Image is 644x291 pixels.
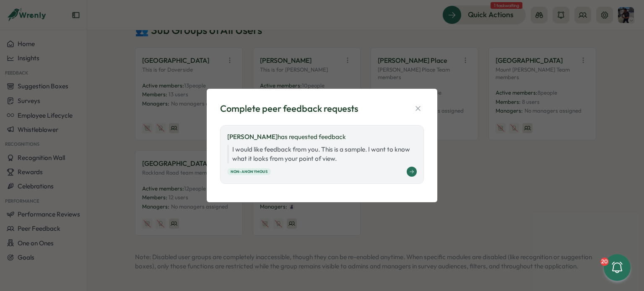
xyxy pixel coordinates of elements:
[600,258,609,266] div: 20
[220,125,424,184] a: [PERSON_NAME]has requested feedback I would like feedback from you. This is a sample. I want to k...
[604,254,631,281] button: 20
[227,133,278,141] span: [PERSON_NAME]
[227,145,417,163] p: I would like feedback from you. This is a sample. I want to know what it looks from your point of...
[220,102,358,115] div: Complete peer feedback requests
[231,169,267,175] span: Non-anonymous
[227,132,417,142] p: has requested feedback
